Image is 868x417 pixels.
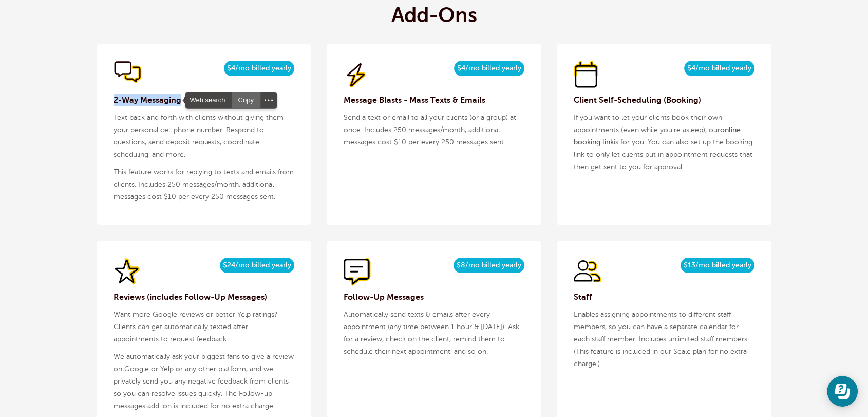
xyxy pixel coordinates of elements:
[224,61,294,76] span: $4/mo billed yearly
[344,112,524,149] p: Send a text or email to all your clients (or a group) at once. Includes 250 messages/month, addit...
[574,112,754,173] p: If you want to let your clients book their own appointments (even while you're asleep), our is fo...
[827,376,858,407] iframe: Resource center
[574,94,754,106] h3: Client Self-Scheduling (Booking)
[114,166,294,203] p: This feature works for replying to texts and emails from clients. Includes 250 messages/month, ad...
[391,3,477,28] h2: Add-Ons
[185,92,231,108] span: Web search
[114,112,294,161] p: Text back and forth with clients without giving them your personal cell phone number. Respond to ...
[344,94,524,106] h3: Message Blasts - Mass Texts & Emails
[220,258,294,273] span: $24/mo billed yearly
[574,291,754,303] h3: Staff
[114,94,294,106] h3: 2-Way Messaging (SMS & Email)
[681,258,754,273] span: $13/mo billed yearly
[454,61,524,76] span: $4/mo billed yearly
[344,291,524,303] h3: Follow-Up Messages
[574,309,754,370] p: Enables assigning appointments to different staff members, so you can have a separate calendar fo...
[114,291,294,303] h3: Reviews (includes Follow-Up Messages)
[454,258,524,273] span: $8/mo billed yearly
[684,61,754,76] span: $4/mo billed yearly
[232,92,260,108] div: Copy
[114,351,294,412] p: We automatically ask your biggest fans to give a review on Google or Yelp or any other platform, ...
[344,309,524,358] p: Automatically send texts & emails after every appointment (any time between 1 hour & [DATE]). Ask...
[114,309,294,346] p: Want more Google reviews or better Yelp ratings? Clients can get automatically texted after appoi...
